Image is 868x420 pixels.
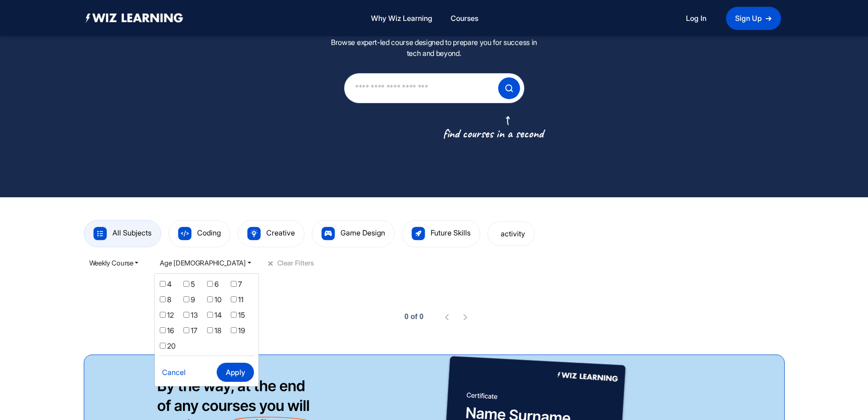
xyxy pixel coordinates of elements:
[726,7,781,30] a: Sign Up
[167,325,174,336] label: 16
[154,254,256,272] button: Age [DEMOGRAPHIC_DATA]
[191,325,198,336] label: 17
[214,325,222,336] label: 18
[238,279,242,290] label: 7
[438,308,456,326] button: Previous page
[411,228,471,237] a: Future Skills
[191,310,198,320] label: 13
[191,294,195,305] label: 9
[214,279,219,290] label: 6
[191,279,195,290] label: 5
[197,228,221,237] span: Coding
[266,228,295,237] span: Creative
[265,258,276,269] span: +
[267,260,314,267] button: +Clear Filters
[340,228,385,237] span: Game Design
[238,310,245,320] label: 15
[238,294,244,305] label: 11
[84,254,144,272] button: Weekly Course
[167,294,172,305] label: 8
[214,294,222,305] label: 10
[112,228,152,237] span: All Subjects
[367,9,436,28] a: Why Wiz Learning
[167,310,174,320] label: 12
[497,229,525,238] a: activity
[178,228,221,237] a: Coding
[501,229,525,238] span: activity
[238,325,245,336] label: 19
[321,228,385,237] a: Game Design
[217,363,254,382] button: Apply
[686,12,706,25] a: Log In
[167,279,172,290] label: 4
[275,37,594,59] p: Browse expert-led course designed to prepare you for success in tech and beyond.
[456,308,474,326] button: Next page
[93,228,152,237] a: All Subjects
[247,228,295,237] a: Creative
[405,311,424,322] div: 0 of 0
[431,228,471,237] span: Future Skills
[167,340,176,351] label: 20
[214,310,222,320] label: 14
[159,363,188,382] button: Cancel
[447,9,482,28] a: Courses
